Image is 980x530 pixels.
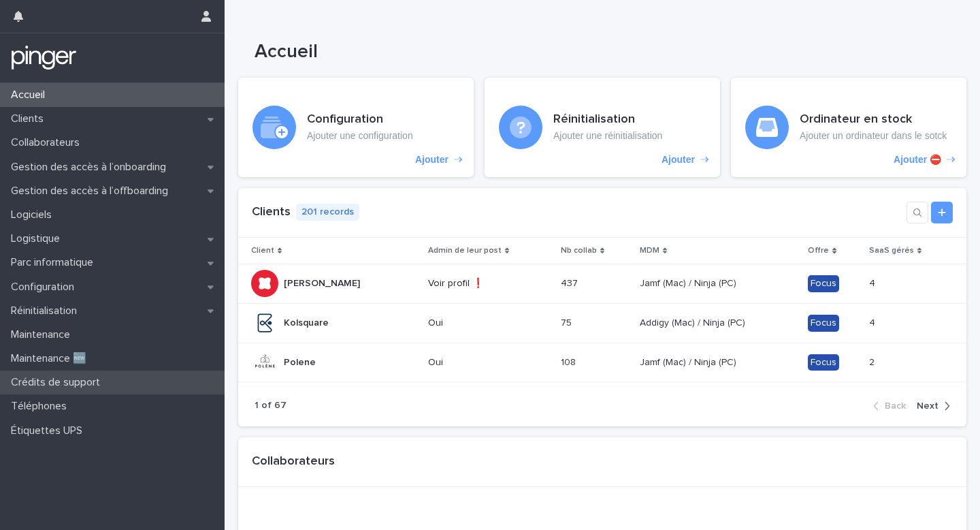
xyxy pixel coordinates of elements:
[800,112,947,127] h3: Ordinateur en stock
[869,315,878,329] p: 4
[5,89,56,102] p: Accueil
[561,243,597,258] p: Nb collab
[873,400,911,412] button: Back
[869,275,878,290] p: 4
[5,112,54,125] p: Clients
[428,317,542,329] p: Oui
[640,354,739,369] p: Jamf (Mac) / Ninja (PC)
[640,243,659,258] p: MDM
[917,401,938,411] span: Next
[428,243,502,258] p: Admin de leur post
[238,78,474,177] a: Ajouter
[238,343,966,382] tr: PolenePolene Oui108108 Jamf (Mac) / Ninja (PC)Jamf (Mac) / Ninja (PC) Focus22
[808,275,839,292] div: Focus
[428,357,542,369] p: Oui
[553,112,662,127] h3: Réinitialisation
[284,354,318,369] p: Polene
[5,376,111,389] p: Crédits de support
[800,130,947,142] p: Ajouter un ordinateur dans le sotck
[894,154,941,166] p: Ajouter ⛔️
[5,281,85,294] p: Configuration
[911,400,950,412] button: Next
[255,41,917,64] h1: Accueil
[561,315,574,329] p: 75
[553,130,662,142] p: Ajouter une réinitialisation
[5,185,179,198] p: Gestion des accès à l’offboarding
[5,352,97,365] p: Maintenance 🆕
[251,243,274,258] p: Client
[5,400,78,413] p: Téléphones
[731,78,966,177] a: Ajouter ⛔️
[307,130,413,142] p: Ajouter une configuration
[661,154,695,166] p: Ajouter
[869,243,914,258] p: SaaS gérés
[5,232,71,245] p: Logistique
[869,354,877,369] p: 2
[5,305,88,317] p: Réinitialisation
[415,154,448,166] p: Ajouter
[284,315,331,329] p: Kolsquare
[5,328,81,341] p: Maintenance
[5,136,91,149] p: Collaborateurs
[561,354,578,369] p: 108
[808,243,829,258] p: Offre
[252,454,335,469] h1: Collaborateurs
[296,204,359,221] p: 201 records
[5,161,177,174] p: Gestion des accès à l’onboarding
[640,275,739,290] p: Jamf (Mac) / Ninja (PC)
[252,206,291,218] a: Clients
[931,202,953,223] a: Add new record
[255,400,287,411] p: 1 of 67
[5,208,63,221] p: Logiciels
[640,315,748,329] p: Addigy (Mac) / Ninja (PC)
[307,112,413,127] h3: Configuration
[5,424,93,437] p: Étiquettes UPS
[485,78,720,177] a: Ajouter
[238,264,966,303] tr: [PERSON_NAME][PERSON_NAME] Voir profil ❗437437 Jamf (Mac) / Ninja (PC)Jamf (Mac) / Ninja (PC) Foc...
[5,256,104,269] p: Parc informatique
[11,44,77,72] img: mTgBEunGTSyRkCgitkcU
[238,303,966,343] tr: KolsquareKolsquare Oui7575 Addigy (Mac) / Ninja (PC)Addigy (Mac) / Ninja (PC) Focus44
[284,275,363,290] p: [PERSON_NAME]
[885,401,906,411] span: Back
[561,275,581,290] p: 437
[808,315,839,332] div: Focus
[428,278,542,290] p: Voir profil ❗
[808,354,839,371] div: Focus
